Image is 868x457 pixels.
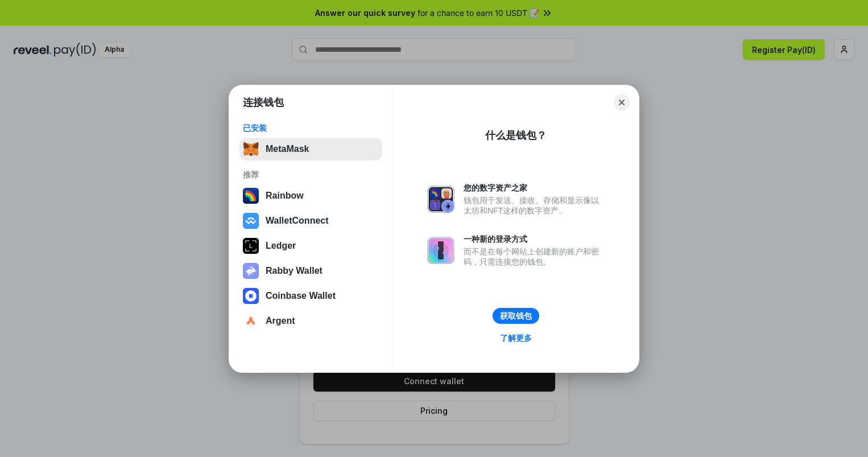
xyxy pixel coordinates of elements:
div: 了解更多 [500,333,532,343]
button: MetaMask [239,138,382,160]
button: Argent [239,310,382,332]
button: Close [614,94,630,110]
div: 推荐 [243,170,379,180]
button: WalletConnect [239,209,382,232]
button: Ledger [239,234,382,257]
div: Argent [266,316,295,326]
img: svg+xml,%3Csvg%20xmlns%3D%22http%3A%2F%2Fwww.w3.org%2F2000%2Fsvg%22%20fill%3D%22none%22%20viewBox... [427,186,454,213]
img: svg+xml,%3Csvg%20xmlns%3D%22http%3A%2F%2Fwww.w3.org%2F2000%2Fsvg%22%20fill%3D%22none%22%20viewBox... [427,237,454,264]
div: Ledger [266,241,296,251]
div: 您的数字资产之家 [464,183,605,193]
div: MetaMask [266,144,309,154]
button: Coinbase Wallet [239,285,382,307]
div: 而不是在每个网站上创建新的账户和密码，只需连接您的钱包。 [464,246,605,267]
div: 获取钱包 [500,311,532,321]
img: svg+xml,%3Csvg%20fill%3D%22none%22%20height%3D%2233%22%20viewBox%3D%220%200%2035%2033%22%20width%... [243,141,259,157]
div: 什么是钱包？ [485,129,547,142]
img: svg+xml,%3Csvg%20xmlns%3D%22http%3A%2F%2Fwww.w3.org%2F2000%2Fsvg%22%20fill%3D%22none%22%20viewBox... [243,263,259,279]
img: svg+xml,%3Csvg%20width%3D%2228%22%20height%3D%2228%22%20viewBox%3D%220%200%2028%2028%22%20fill%3D... [243,313,259,329]
div: 已安装 [243,123,379,133]
div: Coinbase Wallet [266,291,336,301]
div: WalletConnect [266,216,329,226]
button: Rabby Wallet [239,260,382,282]
a: 了解更多 [493,331,539,345]
h1: 连接钱包 [243,96,284,109]
div: Rainbow [266,191,304,201]
img: svg+xml,%3Csvg%20xmlns%3D%22http%3A%2F%2Fwww.w3.org%2F2000%2Fsvg%22%20width%3D%2228%22%20height%3... [243,238,259,254]
button: 获取钱包 [493,308,539,324]
img: svg+xml,%3Csvg%20width%3D%2228%22%20height%3D%2228%22%20viewBox%3D%220%200%2028%2028%22%20fill%3D... [243,213,259,229]
img: svg+xml,%3Csvg%20width%3D%2228%22%20height%3D%2228%22%20viewBox%3D%220%200%2028%2028%22%20fill%3D... [243,288,259,304]
div: Rabby Wallet [266,266,323,276]
div: 钱包用于发送、接收、存储和显示像以太坊和NFT这样的数字资产。 [464,195,605,216]
div: 一种新的登录方式 [464,234,605,244]
button: Rainbow [239,184,382,207]
img: svg+xml,%3Csvg%20width%3D%22120%22%20height%3D%22120%22%20viewBox%3D%220%200%20120%20120%22%20fil... [243,188,259,204]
